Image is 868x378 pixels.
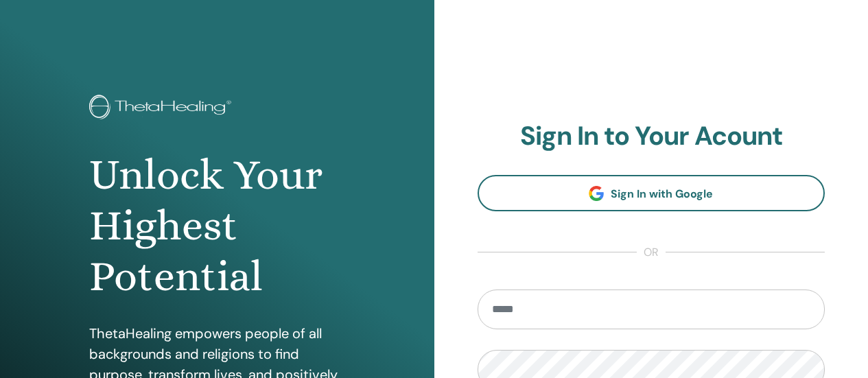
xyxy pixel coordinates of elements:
h2: Sign In to Your Acount [478,121,825,152]
span: Sign In with Google [611,187,713,201]
a: Sign In with Google [478,175,825,211]
h1: Unlock Your Highest Potential [89,150,344,303]
span: or [637,244,666,261]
